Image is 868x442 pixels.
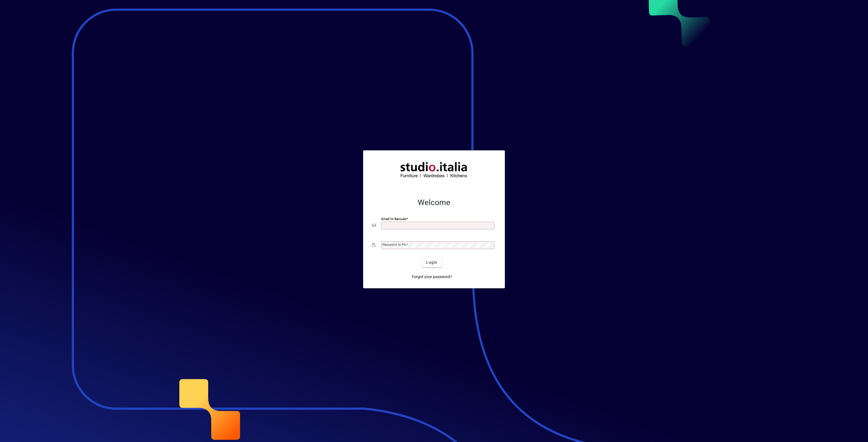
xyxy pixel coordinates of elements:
[426,260,437,265] span: Login
[383,243,406,247] mat-label: Password or Pin
[422,257,442,267] button: Login
[412,274,452,280] span: Forgot your password?
[410,272,454,282] a: Forgot your password?
[381,217,406,221] mat-label: Email or Barcode
[372,198,496,207] h2: Welcome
